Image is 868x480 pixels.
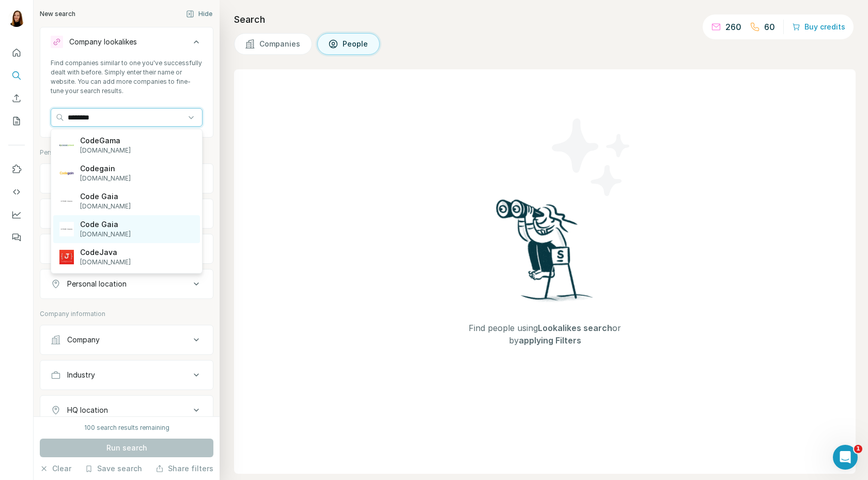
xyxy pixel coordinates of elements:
[40,29,213,58] button: Company lookalikes
[51,58,203,96] div: Find companies similar to one you've successfully dealt with before. Simply enter their name or w...
[69,37,137,47] div: Company lookalikes
[80,163,131,174] p: Codegain
[80,202,131,211] p: [DOMAIN_NAME]
[8,228,25,247] button: Feedback
[40,148,213,157] p: Personal information
[519,335,581,346] span: applying Filters
[67,279,127,289] div: Personal location
[59,250,74,264] img: CodeJava
[40,272,213,296] button: Personal location
[59,144,74,146] img: CodeGama
[80,191,131,202] p: Code Gaia
[452,322,638,347] span: Find people using or by
[833,445,858,470] iframe: Intercom live chat
[538,323,612,333] span: Lookalikes search
[40,463,71,474] button: Clear
[85,463,142,474] button: Save search
[8,10,25,27] img: Avatar
[80,219,131,230] p: Code Gaia
[854,445,862,453] span: 1
[156,463,213,474] button: Share filters
[725,21,741,33] p: 260
[40,309,213,319] p: Company information
[67,370,95,380] div: Industry
[259,39,301,49] span: Companies
[234,12,856,27] h4: Search
[59,222,74,236] img: Code Gaia
[8,43,25,62] button: Quick start
[80,258,131,267] p: [DOMAIN_NAME]
[545,111,638,204] img: Surfe Illustration - Stars
[40,9,75,19] div: New search
[8,66,25,85] button: Search
[80,146,131,155] p: [DOMAIN_NAME]
[84,423,169,432] div: 100 search results remaining
[343,39,369,49] span: People
[40,201,213,226] button: Seniority
[80,230,131,239] p: [DOMAIN_NAME]
[179,6,220,22] button: Hide
[8,89,25,108] button: Enrich CSV
[59,166,74,181] img: Codegain
[40,166,213,191] button: Job title
[80,136,131,146] p: CodeGama
[59,194,74,208] img: Code Gaia
[80,247,131,258] p: CodeJava
[67,405,108,415] div: HQ location
[8,183,25,201] button: Use Surfe API
[792,20,845,34] button: Buy credits
[67,335,100,345] div: Company
[40,398,213,423] button: HQ location
[491,197,599,312] img: Surfe Illustration - Woman searching with binoculars
[764,21,775,33] p: 60
[8,160,25,178] button: Use Surfe on LinkedIn
[80,174,131,183] p: [DOMAIN_NAME]
[40,363,213,387] button: Industry
[40,327,213,352] button: Company
[40,236,213,261] button: Department
[8,112,25,130] button: My lists
[8,205,25,224] button: Dashboard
